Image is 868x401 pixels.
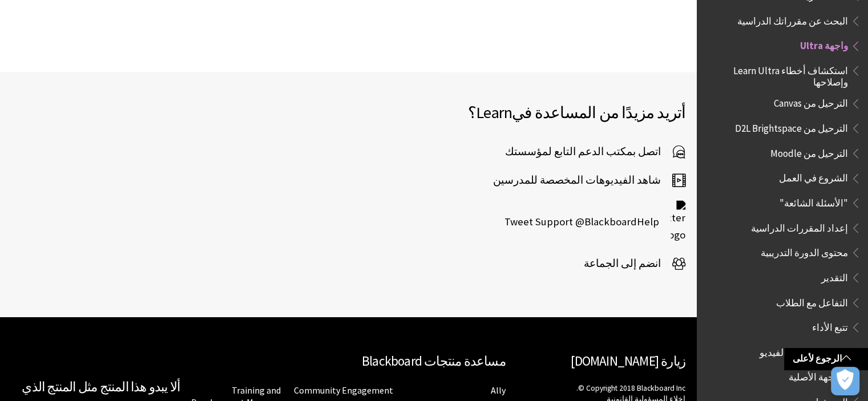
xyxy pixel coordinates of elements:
span: "الأسئلة الشائعة" [780,193,848,209]
h2: مساعدة منتجات Blackboard [180,351,506,371]
a: زيارة [DOMAIN_NAME] [571,353,685,369]
a: Community Engagement [294,384,393,396]
span: واجهة Ultra [800,37,848,52]
span: الترحيل من Canvas [774,94,848,110]
span: البحث عن مقرراتك الدراسية [737,11,848,27]
button: فتح التفضيلات [831,367,859,395]
span: إعداد المقررات الدراسية [751,218,848,234]
img: Twitter logo [671,200,685,244]
span: Tweet Support @BlackboardHelp [504,213,671,230]
a: Twitter logo Tweet Support @BlackboardHelp [504,200,685,244]
span: انضم إلى الجماعة [584,255,672,272]
span: الترحيل من Moodle [770,144,848,159]
a: شاهد الفيديوهات المخصصة للمدرسين [493,172,685,189]
a: Ally [491,384,506,396]
a: انضم إلى الجماعة [584,255,685,272]
span: Learn [476,102,512,123]
span: الواجهة الأصلية [789,368,848,383]
span: شاهد الفيديوهات المخصصة للمدرسين [493,172,672,189]
span: التفاعل مع الطلاب [776,293,848,309]
span: محتوى الدورة التدريبية [761,243,848,258]
h2: أتريد مزيدًا من المساعدة في ؟ [349,100,686,124]
span: اتصل بمكتب الدعم التابع لمؤسستك [505,143,672,160]
span: تتبع الأداء [812,318,848,333]
span: الشروع في العمل [779,169,848,184]
span: التقدير [821,268,848,283]
a: الرجوع لأعلى [784,348,868,369]
a: اتصل بمكتب الدعم التابع لمؤسستك [505,143,685,160]
span: مشاهدة مقاطع الفيديو [760,343,848,358]
span: استكشاف أخطاء Learn Ultra وإصلاحها [722,61,848,88]
span: الترحيل من D2L Brightspace [735,119,848,134]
